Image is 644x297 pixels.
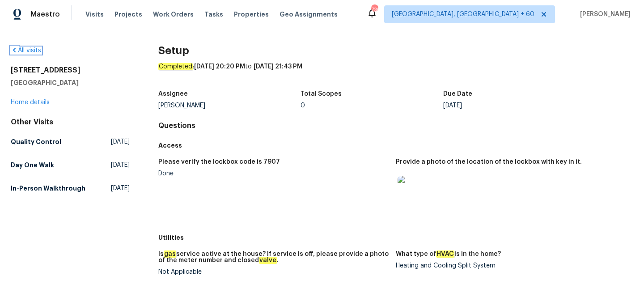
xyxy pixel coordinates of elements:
[11,180,130,196] a: In-Person Walkthrough[DATE]
[158,91,188,97] h5: Assignee
[396,263,626,269] div: Heating and Cooling Split System
[436,250,454,258] em: HVAC
[153,10,194,19] span: Work Orders
[443,91,472,97] h5: Due Date
[158,159,280,165] h5: Please verify the lockbox code is 7907
[11,137,61,146] h5: Quality Control
[576,10,631,19] span: [PERSON_NAME]
[11,184,85,193] h5: In-Person Walkthrough
[158,269,389,275] div: Not Applicable
[114,10,142,19] span: Projects
[158,62,633,85] div: : to
[158,251,389,263] h5: Is service active at the house? If service is off, please provide a photo of the meter number and...
[11,134,130,150] a: Quality Control[DATE]
[371,5,377,14] div: 730
[11,157,130,173] a: Day One Walk[DATE]
[111,161,130,170] span: [DATE]
[280,10,338,19] span: Geo Assignments
[396,159,582,165] h5: Provide a photo of the location of the lockbox with key in it.
[30,10,60,19] span: Maestro
[158,46,633,55] h2: Setup
[234,10,269,19] span: Properties
[11,118,130,127] div: Other Visits
[158,233,633,242] h5: Utilities
[158,121,633,130] h4: Questions
[11,78,130,87] h5: [GEOGRAPHIC_DATA]
[443,102,586,109] div: [DATE]
[396,251,501,257] h5: What type of is in the home?
[301,102,443,109] div: 0
[111,137,130,146] span: [DATE]
[158,102,301,109] div: [PERSON_NAME]
[301,91,342,97] h5: Total Scopes
[11,99,50,106] a: Home details
[111,184,130,193] span: [DATE]
[392,10,534,19] span: [GEOGRAPHIC_DATA], [GEOGRAPHIC_DATA] + 60
[194,64,245,70] span: [DATE] 20:20 PM
[11,66,130,75] h2: [STREET_ADDRESS]
[158,170,389,177] div: Done
[11,161,54,170] h5: Day One Walk
[85,10,104,19] span: Visits
[158,63,193,70] em: Completed
[204,11,223,17] span: Tasks
[158,141,633,150] h5: Access
[254,64,302,70] span: [DATE] 21:43 PM
[259,257,277,264] em: valve
[11,47,41,54] a: All visits
[164,250,176,258] em: gas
